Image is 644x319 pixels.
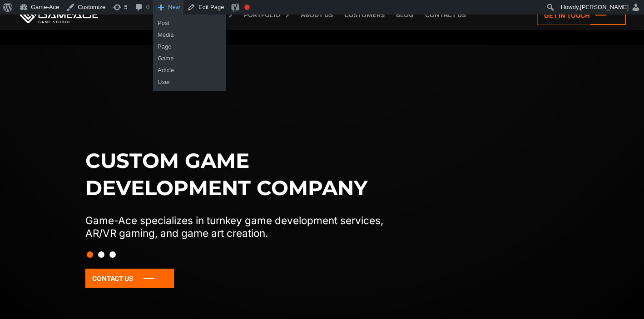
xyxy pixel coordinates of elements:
ul: New [153,15,226,91]
button: Slide 3 [109,247,116,262]
a: Game [153,53,226,64]
a: Article [153,64,226,76]
a: User [153,76,226,88]
a: Media [153,29,226,41]
span: [PERSON_NAME] [580,4,629,10]
p: Game-Ace specializes in turnkey game development services, AR/VR gaming, and game art creation. [85,214,402,240]
a: Contact Us [85,269,174,288]
a: Post [153,17,226,29]
button: Slide 1 [87,247,93,262]
a: Get in touch [537,5,626,25]
button: Slide 2 [98,247,104,262]
div: Focus keyphrase not set [244,5,250,10]
h1: Custom game development company [85,147,402,201]
a: Page [153,41,226,53]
